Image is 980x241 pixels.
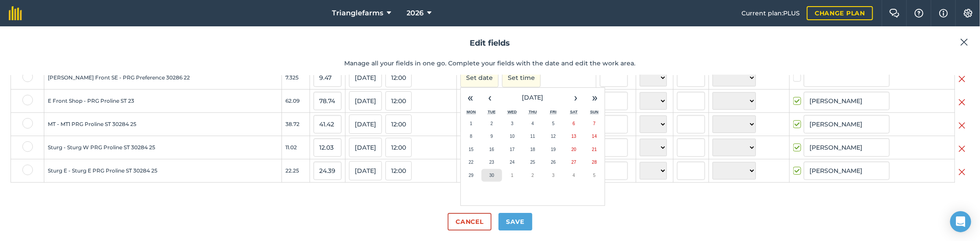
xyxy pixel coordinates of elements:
td: E Front Shop - PRG Proline ST 23 [44,90,282,113]
abbr: September 10, 2025 [510,134,515,139]
img: svg+xml;base64,PHN2ZyB4bWxucz0iaHR0cDovL3d3dy53My5vcmcvMjAwMC9zdmciIHdpZHRoPSIyMiIgaGVpZ2h0PSIzMC... [959,120,966,131]
button: 12:00 [385,91,412,111]
abbr: September 24, 2025 [510,160,515,165]
abbr: Tuesday [488,110,495,114]
abbr: September 3, 2025 [511,121,514,126]
abbr: September 28, 2025 [592,160,597,165]
abbr: September 29, 2025 [469,173,474,178]
div: Open Intercom Messenger [950,211,971,232]
button: September 8, 2025 [461,130,481,143]
button: October 2, 2025 [523,169,543,182]
abbr: October 1, 2025 [511,173,514,178]
h2: Edit fields [11,37,969,50]
button: September 21, 2025 [584,143,605,156]
button: September 23, 2025 [481,156,502,169]
button: September 20, 2025 [563,143,584,156]
button: September 25, 2025 [523,156,543,169]
abbr: September 23, 2025 [489,160,494,165]
img: Two speech bubbles overlapping with the left bubble in the forefront [889,9,900,18]
button: September 19, 2025 [543,143,564,156]
button: September 2, 2025 [481,117,502,130]
button: September 13, 2025 [563,130,584,143]
abbr: September 8, 2025 [470,134,473,139]
button: September 18, 2025 [523,143,543,156]
span: 2026 [407,8,424,18]
abbr: September 5, 2025 [552,121,555,126]
button: Set date [460,68,499,87]
button: September 28, 2025 [584,156,605,169]
abbr: September 9, 2025 [491,134,493,139]
img: svg+xml;base64,PHN2ZyB4bWxucz0iaHR0cDovL3d3dy53My5vcmcvMjAwMC9zdmciIHdpZHRoPSIyMiIgaGVpZ2h0PSIzMC... [959,144,966,154]
td: Sturg - Sturg W PRG Proline ST 30284 25 [44,136,282,159]
abbr: September 25, 2025 [531,160,535,165]
abbr: September 30, 2025 [489,173,494,178]
button: Set time [502,68,541,87]
img: A cog icon [963,9,973,18]
td: 22.25 [282,159,310,183]
img: svg+xml;base64,PHN2ZyB4bWxucz0iaHR0cDovL3d3dy53My5vcmcvMjAwMC9zdmciIHdpZHRoPSIyMiIgaGVpZ2h0PSIzMC... [959,74,966,84]
button: [DATE] [349,115,382,134]
abbr: Wednesday [508,110,517,114]
button: October 4, 2025 [563,169,584,182]
abbr: September 19, 2025 [551,147,556,152]
button: Cancel [448,213,491,230]
td: 62.09 [282,90,310,113]
button: 12:00 [385,138,412,157]
button: [DATE] [349,91,382,111]
abbr: Friday [550,110,557,114]
abbr: September 15, 2025 [469,147,474,152]
abbr: September 11, 2025 [531,134,535,139]
button: ‹ [480,88,499,107]
abbr: October 3, 2025 [552,173,555,178]
button: September 26, 2025 [543,156,564,169]
abbr: September 21, 2025 [592,147,597,152]
td: 11.02 [282,136,310,159]
abbr: September 7, 2025 [593,121,596,126]
abbr: September 2, 2025 [491,121,493,126]
button: September 4, 2025 [523,117,543,130]
img: svg+xml;base64,PHN2ZyB4bWxucz0iaHR0cDovL3d3dy53My5vcmcvMjAwMC9zdmciIHdpZHRoPSIxNyIgaGVpZ2h0PSIxNy... [939,8,948,18]
abbr: September 14, 2025 [592,134,597,139]
button: Save [499,213,532,230]
button: September 3, 2025 [502,117,523,130]
button: September 16, 2025 [481,143,502,156]
abbr: Thursday [529,110,537,114]
button: September 27, 2025 [563,156,584,169]
span: [DATE] [522,94,544,101]
abbr: September 27, 2025 [571,160,576,165]
button: [DATE] [349,68,382,87]
img: A question mark icon [914,9,924,18]
a: Change plan [807,6,873,20]
button: October 5, 2025 [584,169,605,182]
button: September 15, 2025 [461,143,481,156]
button: September 29, 2025 [461,169,481,182]
abbr: Sunday [590,110,599,114]
button: September 10, 2025 [502,130,523,143]
td: MT - MT1 PRG Proline ST 30284 25 [44,113,282,136]
button: » [585,88,605,107]
abbr: September 18, 2025 [531,147,535,152]
button: [DATE] [349,138,382,157]
td: 38.72 [282,113,310,136]
button: [DATE] [349,161,382,180]
abbr: September 20, 2025 [571,147,576,152]
td: [PERSON_NAME] Front SE - PRG Preference 30286 22 [44,66,282,90]
abbr: September 12, 2025 [551,134,556,139]
button: September 12, 2025 [543,130,564,143]
span: Trianglefarms [332,8,383,18]
button: 12:00 [385,68,412,87]
button: October 1, 2025 [502,169,523,182]
abbr: September 17, 2025 [510,147,515,152]
abbr: September 1, 2025 [470,121,473,126]
p: Manage all your fields in one go. Complete your fields with the date and edit the work area. [11,58,969,68]
abbr: September 22, 2025 [469,160,474,165]
abbr: September 6, 2025 [573,121,575,126]
img: fieldmargin Logo [9,6,22,20]
abbr: October 4, 2025 [573,173,575,178]
button: September 6, 2025 [563,117,584,130]
abbr: September 13, 2025 [571,134,576,139]
button: 12:00 [385,115,412,134]
span: Current plan : PLUS [741,8,800,18]
button: September 22, 2025 [461,156,481,169]
button: September 11, 2025 [523,130,543,143]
